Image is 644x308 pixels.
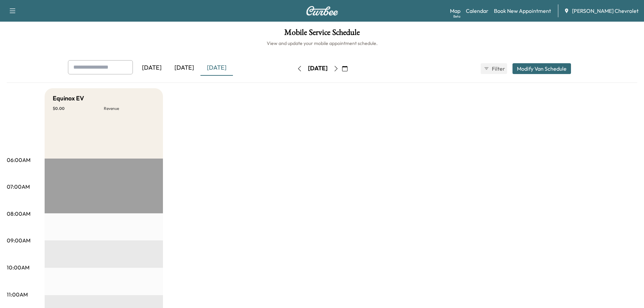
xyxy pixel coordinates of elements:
p: 07:00AM [7,183,30,191]
a: MapBeta [450,7,460,15]
h1: Mobile Service Schedule [7,28,637,40]
h6: View and update your mobile appointment schedule. [7,40,637,47]
span: Filter [492,65,504,73]
a: Book New Appointment [494,7,551,15]
img: Curbee Logo [306,6,338,16]
div: [DATE] [136,60,168,76]
div: [DATE] [168,60,200,76]
a: Calendar [466,7,488,15]
button: Filter [481,63,507,74]
p: Revenue [104,106,155,111]
button: Modify Van Schedule [512,63,571,74]
h5: Equinox EV [53,94,84,103]
div: [DATE] [308,64,328,73]
p: 11:00AM [7,290,28,299]
div: [DATE] [200,60,233,76]
p: 06:00AM [7,156,30,164]
p: 09:00AM [7,236,30,244]
span: [PERSON_NAME] Chevrolet [572,7,639,15]
div: Beta [453,14,460,19]
p: 10:00AM [7,263,29,271]
p: $ 0.00 [53,106,104,111]
p: 08:00AM [7,210,30,218]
